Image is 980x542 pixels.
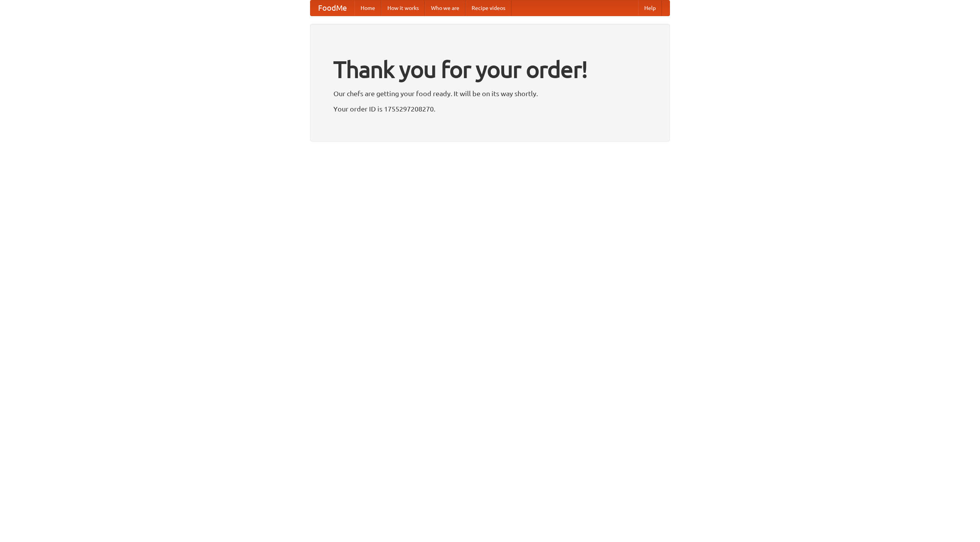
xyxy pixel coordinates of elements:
p: Our chefs are getting your food ready. It will be on its way shortly. [333,88,647,99]
a: Help [638,0,662,16]
a: Recipe videos [465,0,511,16]
a: FoodMe [310,0,354,16]
a: Who we are [425,0,465,16]
h1: Thank you for your order! [333,51,647,88]
p: Your order ID is 1755297208270. [333,103,647,115]
a: Home [354,0,381,16]
a: How it works [381,0,425,16]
